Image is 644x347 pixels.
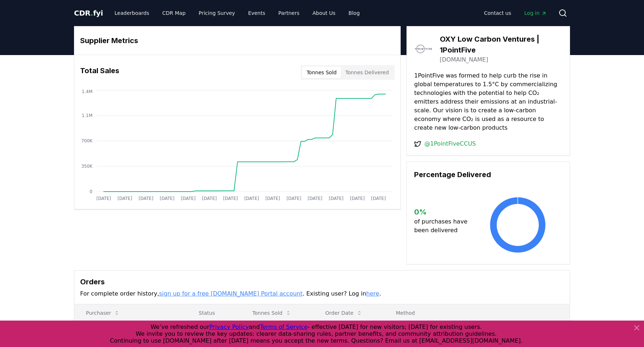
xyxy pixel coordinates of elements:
[273,7,305,20] a: Partners
[223,196,238,201] tspan: [DATE]
[96,196,111,201] tspan: [DATE]
[414,217,473,235] p: of purchases have been delivered
[307,7,341,20] a: About Us
[157,7,191,20] a: CDR Map
[80,65,119,80] h3: Total Sales
[265,196,280,201] tspan: [DATE]
[302,67,341,78] button: Tonnes Sold
[524,9,547,17] span: Log in
[80,276,564,287] h3: Orders
[478,7,553,20] nav: Main
[343,7,366,20] a: Blog
[82,113,92,118] tspan: 1.1M
[414,169,562,180] h3: Percentage Delivered
[202,196,217,201] tspan: [DATE]
[414,40,432,58] img: OXY Low Carbon Ventures | 1PointFive-logo
[117,196,132,201] tspan: [DATE]
[341,67,393,78] button: Tonnes Delivered
[159,290,303,297] a: sign up for a free [DOMAIN_NAME] Portal account
[440,34,563,55] h3: OXY Low Carbon Ventures | 1PointFive
[366,290,379,297] a: here
[478,7,517,20] a: Contact us
[244,196,259,201] tspan: [DATE]
[90,189,92,194] tspan: 0
[414,71,562,132] p: 1PointFive was formed to help curb the rise in global temperatures to 1.5°C by commercializing te...
[414,206,473,217] h3: 0 %
[390,309,564,317] p: Method
[193,7,241,20] a: Pricing Survey
[350,196,365,201] tspan: [DATE]
[80,289,564,298] p: For complete order history, . Existing user? Log in .
[109,7,366,20] nav: Main
[81,138,93,143] tspan: 700K
[424,139,476,148] a: @1PointFiveCCUS
[286,196,301,201] tspan: [DATE]
[80,35,395,46] h3: Supplier Metrics
[74,8,103,18] a: CDR.fyi
[242,7,271,20] a: Events
[91,9,93,17] span: .
[319,306,368,320] button: Order Date
[80,306,125,320] button: Purchaser
[160,196,175,201] tspan: [DATE]
[519,7,553,20] a: Log in
[74,9,103,17] span: CDR fyi
[181,196,196,201] tspan: [DATE]
[307,196,322,201] tspan: [DATE]
[371,196,386,201] tspan: [DATE]
[440,55,488,64] a: [DOMAIN_NAME]
[329,196,344,201] tspan: [DATE]
[247,306,297,320] button: Tonnes Sold
[139,196,153,201] tspan: [DATE]
[82,89,92,94] tspan: 1.4M
[193,309,235,317] p: Status
[109,7,155,20] a: Leaderboards
[81,164,93,169] tspan: 350K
